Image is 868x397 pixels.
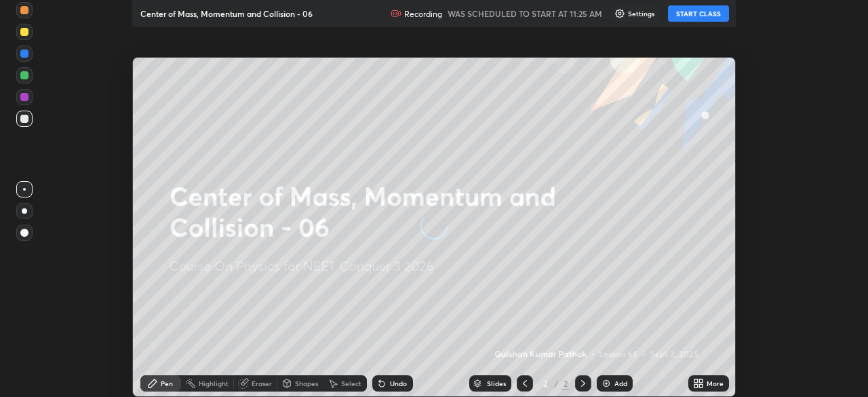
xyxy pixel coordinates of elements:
[404,9,442,19] p: Recording
[538,379,552,387] div: 2
[614,380,627,387] div: Add
[487,380,506,387] div: Slides
[561,377,570,390] div: 2
[668,5,729,22] button: START CLASS
[707,380,724,387] div: More
[199,380,229,387] div: Highlight
[628,10,654,17] p: Settings
[252,380,272,387] div: Eraser
[295,380,318,387] div: Shapes
[391,8,401,19] img: recording.375f2c34.svg
[161,380,173,387] div: Pen
[448,7,602,20] h5: WAS SCHEDULED TO START AT 11:25 AM
[140,8,313,19] p: Center of Mass, Momentum and Collision - 06
[614,8,625,19] img: class-settings-icons
[555,379,559,387] div: /
[341,380,361,387] div: Select
[601,378,612,389] img: add-slide-button
[390,380,407,387] div: Undo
